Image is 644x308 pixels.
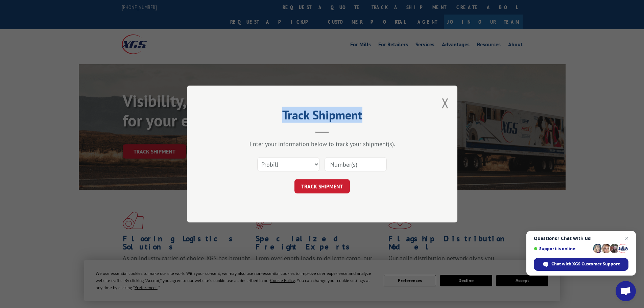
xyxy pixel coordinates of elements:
[534,246,591,251] span: Support is online
[534,236,628,241] span: Questions? Chat with us!
[442,94,449,112] button: Close modal
[294,179,350,193] button: TRACK SHIPMENT
[221,140,424,148] div: Enter your information below to track your shipment(s).
[551,261,620,267] span: Chat with XGS Customer Support
[325,157,387,171] input: Number(s)
[616,281,636,301] div: Open chat
[623,234,631,242] span: Close chat
[534,258,628,271] div: Chat with XGS Customer Support
[221,110,424,123] h2: Track Shipment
